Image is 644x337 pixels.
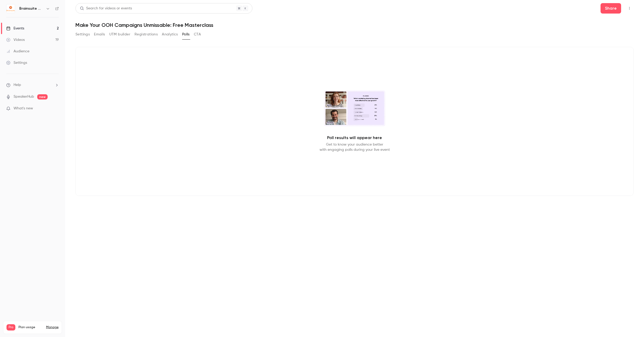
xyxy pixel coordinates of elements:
[109,30,130,39] button: UTM builder
[6,26,24,31] div: Events
[135,30,158,39] button: Registrations
[7,324,15,330] span: Pro
[320,142,390,152] p: Get to know your audience better with engaging polls during your live event
[19,6,44,11] h6: Brainsuite Webinars
[94,30,105,39] button: Emails
[14,106,33,111] span: What's new
[182,30,190,39] button: Polls
[18,325,43,329] span: Plan usage
[37,94,48,99] span: new
[6,49,29,54] div: Audience
[75,22,634,28] h1: Make Your OOH Campaigns Unmissable: Free Masterclass
[7,4,15,13] img: Brainsuite Webinars
[6,60,27,65] div: Settings
[162,30,178,39] button: Analytics
[46,325,59,329] a: Manage
[14,94,34,99] a: SpeakerHub
[194,30,201,39] button: CTA
[6,82,59,88] li: help-dropdown-opener
[75,30,90,39] button: Settings
[14,82,21,88] span: Help
[327,135,382,141] p: Poll results will appear here
[601,3,621,14] button: Share
[80,6,132,11] div: Search for videos or events
[6,37,25,42] div: Videos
